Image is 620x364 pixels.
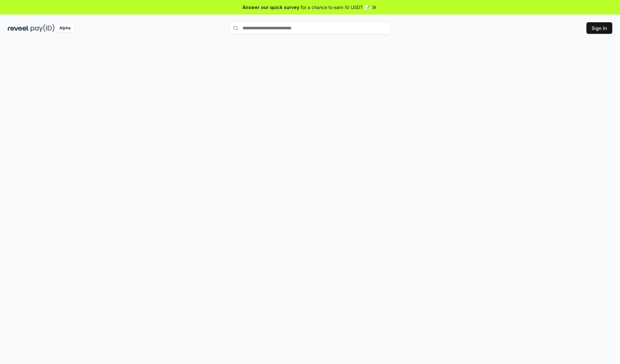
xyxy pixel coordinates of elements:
img: reveel_dark [8,24,29,32]
div: Alpha [56,24,74,32]
img: pay_id [31,24,55,32]
span: Answer our quick survey [243,4,299,11]
span: for a chance to earn 10 USDT 📝 [301,4,370,11]
button: Sign In [586,22,612,34]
